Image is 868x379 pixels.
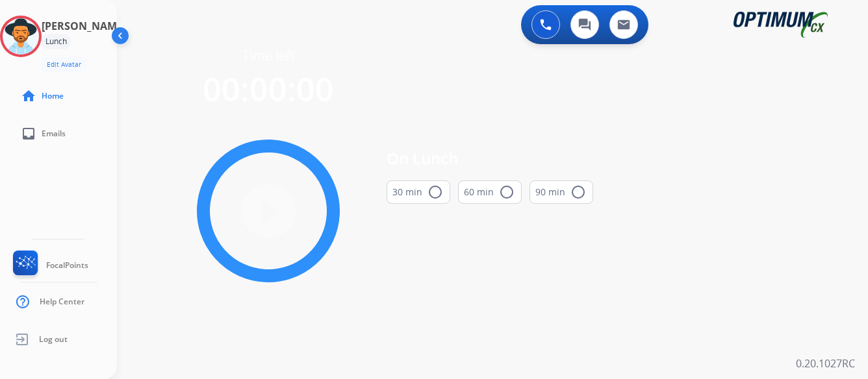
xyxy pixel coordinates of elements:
button: Edit Avatar [42,57,86,72]
a: FocalPoints [10,251,88,280]
span: Home [42,91,64,101]
button: 90 min [530,180,593,204]
mat-icon: home [21,88,36,104]
div: Lunch [42,34,71,49]
span: Help Center [40,297,84,307]
span: 00:00:00 [203,67,334,111]
span: Log out [39,334,68,345]
img: avatar [3,18,39,55]
mat-icon: radio_button_unchecked [499,184,515,200]
mat-icon: inbox [21,126,36,141]
h3: [PERSON_NAME] [42,18,126,34]
p: 0.20.1027RC [796,356,855,371]
button: 30 min [387,180,450,204]
mat-icon: radio_button_unchecked [570,184,586,200]
span: Emails [42,128,66,139]
button: 60 min [458,180,522,204]
mat-icon: radio_button_unchecked [428,184,443,200]
span: FocalPoints [46,260,88,271]
span: Time left [242,47,295,65]
span: On Lunch [387,147,593,170]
